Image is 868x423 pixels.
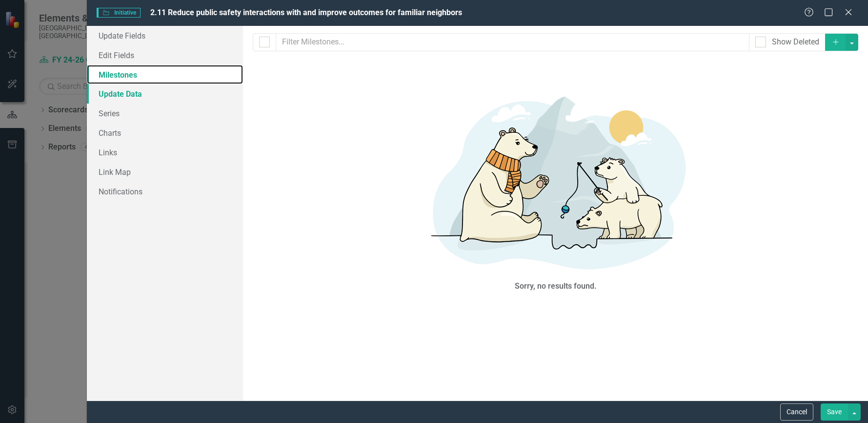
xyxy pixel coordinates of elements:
[87,123,243,143] a: Charts
[821,403,848,421] button: Save
[87,104,243,123] a: Series
[87,182,243,201] a: Notifications
[87,143,243,162] a: Links
[87,26,243,45] a: Update Fields
[772,37,819,48] div: Show Deleted
[515,281,597,292] div: Sorry, no results found.
[87,45,243,65] a: Edit Fields
[780,403,813,421] button: Cancel
[276,33,749,51] input: Filter Milestones...
[87,65,243,85] a: Milestones
[87,84,243,104] a: Update Data
[150,8,462,17] span: 2.11 Reduce public safety interactions with and improve outcomes for familiar neighbors
[409,83,702,278] img: No results found
[87,162,243,182] a: Link Map
[97,8,141,18] span: Initiative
